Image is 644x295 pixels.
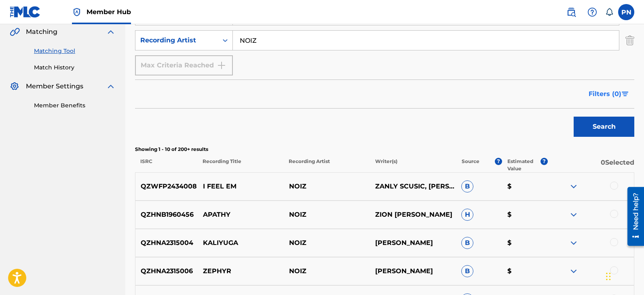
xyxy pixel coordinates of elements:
[569,266,579,276] img: expand
[507,158,541,172] p: Estimated Value
[604,256,644,295] iframe: Chat Widget
[284,266,370,276] p: NOIZ
[135,146,634,153] p: Showing 1 - 10 of 200+ results
[370,238,456,248] p: [PERSON_NAME]
[72,7,82,17] img: Top Rightsholder
[284,238,370,248] p: NOIZ
[370,158,456,172] p: Writer(s)
[87,7,131,17] span: Member Hub
[625,30,634,50] img: Delete Criterion
[10,27,20,37] img: Matching
[34,47,116,55] a: Matching Tool
[10,6,41,18] img: MLC Logo
[502,182,547,191] p: $
[370,266,456,276] p: [PERSON_NAME]
[584,4,600,20] div: Help
[197,158,284,172] p: Recording Title
[197,266,283,276] p: ZEPHYR
[569,182,579,191] img: expand
[621,184,644,249] iframe: Resource Center
[461,209,473,221] span: H
[34,101,116,110] a: Member Benefits
[566,7,576,17] img: search
[284,210,370,220] p: NOIZ
[135,266,197,276] p: QZHNA2315006
[495,158,502,165] span: ?
[26,82,83,91] span: Member Settings
[197,210,283,220] p: APATHY
[461,265,473,277] span: B
[135,182,197,191] p: QZWFP2434008
[502,210,547,220] p: $
[10,82,19,91] img: Member Settings
[622,92,629,96] img: filter
[569,238,579,248] img: expand
[462,158,479,172] p: Source
[135,210,197,220] p: QZHNB1960456
[106,82,116,91] img: expand
[135,238,197,248] p: QZHNA2315004
[34,63,116,72] a: Match History
[197,182,283,191] p: I FEEL EM
[502,238,547,248] p: $
[502,266,547,276] p: $
[589,89,621,99] span: Filters ( 0 )
[135,158,197,172] p: ISRC
[370,210,456,220] p: ZION [PERSON_NAME]
[461,180,473,192] span: B
[106,27,116,37] img: expand
[569,210,579,220] img: expand
[197,238,283,248] p: KALIYUGA
[605,8,613,16] div: Notifications
[140,36,213,45] div: Recording Artist
[618,4,634,20] div: User Menu
[461,237,473,249] span: B
[283,158,370,172] p: Recording Artist
[563,4,579,20] a: Public Search
[584,84,634,104] button: Filters (0)
[548,158,634,172] p: 0 Selected
[26,27,57,37] span: Matching
[284,182,370,191] p: NOIZ
[370,182,456,191] p: ZANLY SCUSIC, [PERSON_NAME]
[587,7,597,17] img: help
[606,264,611,289] div: Drag
[541,158,548,165] span: ?
[574,117,634,137] button: Search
